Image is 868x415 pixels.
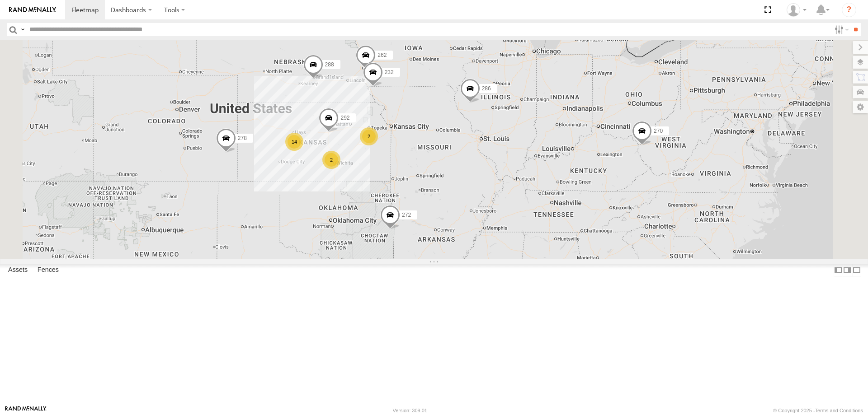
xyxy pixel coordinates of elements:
span: 272 [402,212,411,218]
div: 2 [360,127,378,145]
label: Dock Summary Table to the Left [834,264,843,277]
label: Assets [4,264,32,276]
label: Dock Summary Table to the Right [843,264,852,277]
div: © Copyright 2025 - [773,408,863,413]
label: Fences [33,264,63,276]
span: 278 [238,135,247,141]
span: 288 [325,61,334,68]
a: Visit our Website [5,406,47,415]
span: 292 [340,115,349,121]
div: 14 [285,133,303,151]
img: rand-logo.svg [9,7,56,13]
div: Steve Basgall [783,3,810,17]
i: ? [842,3,856,17]
label: Search Filter Options [831,23,850,36]
span: 286 [482,85,491,92]
span: 262 [377,52,387,58]
div: Version: 309.01 [393,408,427,413]
label: Map Settings [853,101,868,113]
label: Hide Summary Table [852,264,861,277]
div: 2 [322,151,340,169]
label: Search Query [19,23,26,36]
a: Terms and Conditions [815,408,863,413]
span: 270 [654,127,663,134]
span: 232 [385,69,394,75]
